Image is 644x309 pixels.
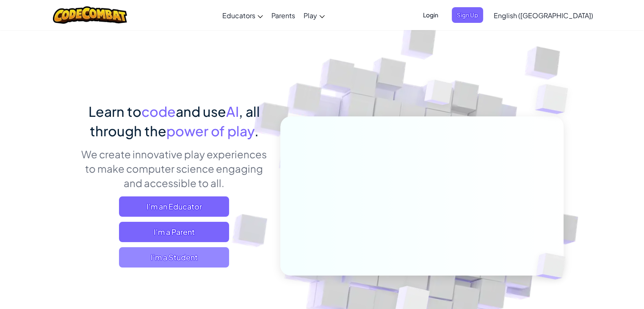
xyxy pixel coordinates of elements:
[222,11,255,20] span: Educators
[176,103,226,120] span: and use
[226,103,239,120] span: AI
[88,103,141,120] span: Learn to
[166,122,254,139] span: power of play
[119,247,229,268] button: I'm a Student
[518,63,591,135] img: Overlap cubes
[119,222,229,242] a: I'm a Parent
[53,6,127,24] img: CodeCombat logo
[489,4,597,27] a: English ([GEOGRAPHIC_DATA])
[494,11,593,20] span: English ([GEOGRAPHIC_DATA])
[254,122,259,139] span: .
[304,11,317,20] span: Play
[267,4,299,27] a: Parents
[408,63,469,126] img: Overlap cubes
[522,235,585,297] img: Overlap cubes
[299,4,329,27] a: Play
[418,7,443,23] button: Login
[119,196,229,217] a: I'm an Educator
[218,4,267,27] a: Educators
[141,103,176,120] span: code
[81,147,268,190] p: We create innovative play experiences to make computer science engaging and accessible to all.
[452,7,483,23] button: Sign Up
